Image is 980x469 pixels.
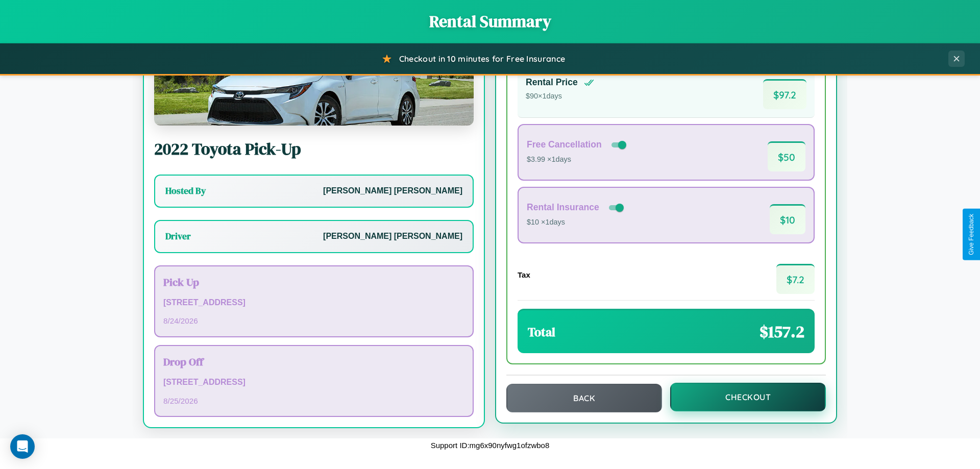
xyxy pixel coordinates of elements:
[526,90,594,103] p: $ 90 × 1 days
[431,438,550,452] p: Support ID: mg6x90nyfwg1ofzwbo8
[670,383,826,411] button: Checkout
[527,216,626,229] p: $10 × 1 days
[163,394,464,408] p: 8 / 25 / 2026
[518,270,530,279] h4: Tax
[770,204,805,234] span: $ 10
[506,384,662,412] button: Back
[776,264,815,294] span: $ 7.2
[165,185,206,197] h3: Hosted By
[163,314,464,328] p: 8 / 24 / 2026
[323,229,462,244] p: [PERSON_NAME] [PERSON_NAME]
[163,295,464,310] p: [STREET_ADDRESS]
[527,153,628,166] p: $3.99 × 1 days
[763,79,806,109] span: $ 97.2
[759,320,804,343] span: $ 157.2
[323,184,462,199] p: [PERSON_NAME] [PERSON_NAME]
[768,141,805,171] span: $ 50
[163,354,464,369] h3: Drop Off
[968,214,975,255] div: Give Feedback
[399,54,565,64] span: Checkout in 10 minutes for Free Insurance
[527,139,602,150] h4: Free Cancellation
[165,230,191,242] h3: Driver
[154,138,474,160] h2: 2022 Toyota Pick-Up
[163,275,464,289] h3: Pick Up
[163,375,464,390] p: [STREET_ADDRESS]
[10,10,970,33] h1: Rental Summary
[526,77,578,88] h4: Rental Price
[528,324,555,340] h3: Total
[10,434,35,459] div: Open Intercom Messenger
[527,202,599,213] h4: Rental Insurance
